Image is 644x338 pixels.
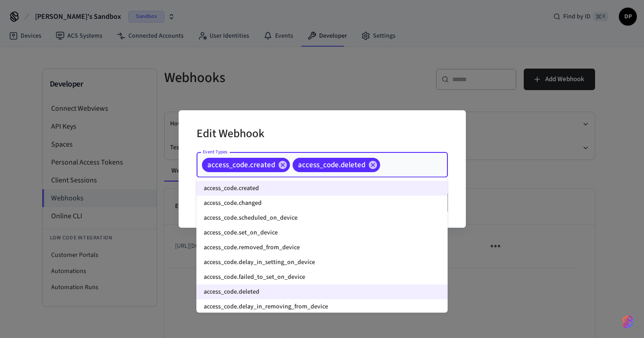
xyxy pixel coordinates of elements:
[293,158,380,172] div: access_code.deleted
[622,315,633,329] img: SeamLogoGradient.69752ec5.svg
[202,158,290,172] div: access_code.created
[293,160,371,169] span: access_code.deleted
[197,181,448,196] li: access_code.created
[197,196,448,211] li: access_code.changed
[197,299,448,314] li: access_code.delay_in_removing_from_device
[197,270,448,285] li: access_code.failed_to_set_on_device
[197,211,448,225] li: access_code.scheduled_on_device
[197,121,264,148] h2: Edit Webhook
[197,240,448,255] li: access_code.removed_from_device
[203,148,228,155] label: Event Types
[197,255,448,270] li: access_code.delay_in_setting_on_device
[197,285,448,299] li: access_code.deleted
[202,160,280,169] span: access_code.created
[197,225,448,240] li: access_code.set_on_device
